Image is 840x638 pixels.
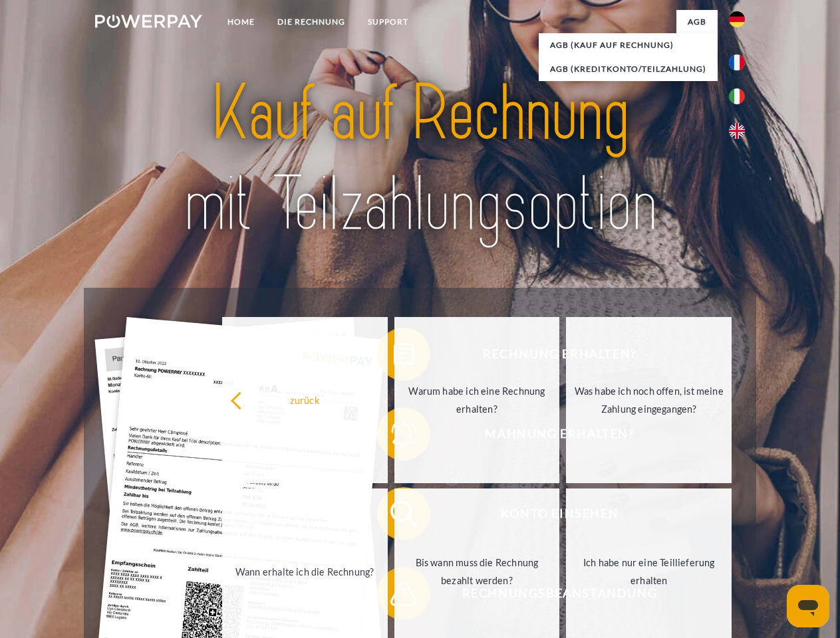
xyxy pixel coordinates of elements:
img: title-powerpay_de.svg [127,64,713,255]
a: agb [676,10,718,34]
a: DIE RECHNUNG [266,10,356,34]
a: SUPPORT [356,10,420,34]
img: logo-powerpay-white.svg [95,15,202,28]
div: Wann erhalte ich die Rechnung? [230,562,380,580]
iframe: Schaltfläche zum Öffnen des Messaging-Fensters [787,585,829,627]
a: AGB (Kreditkonto/Teilzahlung) [539,57,718,81]
a: Was habe ich noch offen, ist meine Zahlung eingegangen? [566,317,732,483]
img: it [729,88,745,104]
div: Was habe ich noch offen, ist meine Zahlung eingegangen? [574,382,724,418]
div: Bis wann muss die Rechnung bezahlt werden? [402,554,552,589]
img: de [729,11,745,27]
div: Warum habe ich eine Rechnung erhalten? [402,382,552,418]
a: AGB (Kauf auf Rechnung) [539,33,718,57]
a: Home [216,10,266,34]
img: en [729,123,745,139]
div: Ich habe nur eine Teillieferung erhalten [574,554,724,589]
img: fr [729,54,745,70]
div: zurück [230,391,380,409]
